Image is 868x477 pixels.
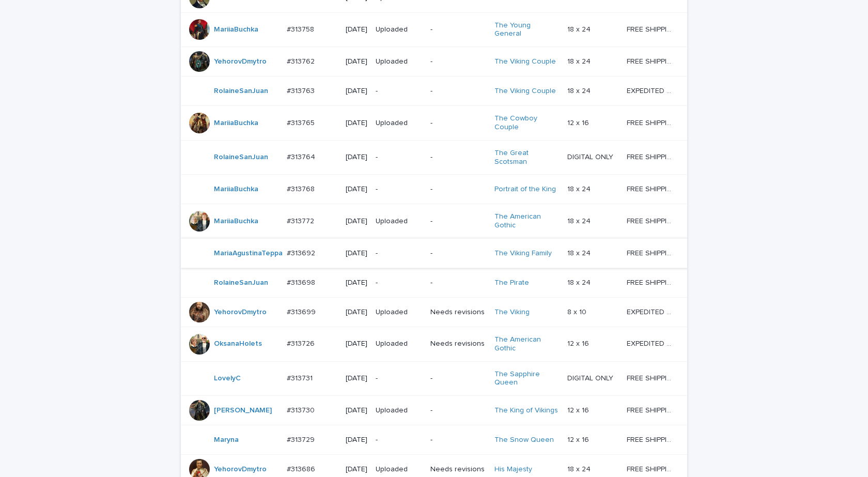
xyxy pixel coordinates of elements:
p: #313726 [287,337,317,348]
p: - [430,436,486,444]
tr: YehorovDmytro #313699#313699 [DATE]UploadedNeeds revisionsThe Viking 8 x 108 x 10 EXPEDITED SHIPP... [181,297,691,327]
a: OksanaHolets [214,340,262,348]
a: The Cowboy Couple [494,114,559,132]
p: 18 x 24 [567,463,593,474]
p: #313731 [287,372,315,383]
p: DIGITAL ONLY [567,372,615,383]
tr: MariiaBuchka #313765#313765 [DATE]Uploaded-The Cowboy Couple 12 x 1612 x 16 FREE SHIPPING - previ... [181,106,691,141]
a: MariiaBuchka [214,119,258,128]
a: Portrait of the King [494,185,556,194]
a: The Viking Couple [494,57,556,66]
p: #313772 [287,215,316,226]
a: The Great Scotsman [494,149,559,166]
p: Needs revisions [430,308,486,317]
a: His Majesty [494,465,532,474]
p: Uploaded [376,308,422,317]
p: FREE SHIPPING - preview in 1-2 business days, after your approval delivery will take 5-10 b.d. [627,183,676,194]
p: FREE SHIPPING - preview in 1-2 business days, after your approval delivery will take 5-10 b.d. [627,151,676,162]
a: YehorovDmytro [214,308,267,317]
p: - [430,87,486,96]
tr: MariiaBuchka #313758#313758 [DATE]Uploaded-The Young General 18 x 2418 x 24 FREE SHIPPING - previ... [181,12,691,47]
p: 18 x 24 [567,215,593,226]
p: - [430,119,486,128]
p: FREE SHIPPING - preview in 1-2 business days, after your approval delivery will take 5-10 b.d. [627,247,676,258]
tr: MariiaBuchka #313768#313768 [DATE]--Portrait of the King 18 x 2418 x 24 FREE SHIPPING - preview i... [181,175,691,204]
tr: MariiaBuchka #313772#313772 [DATE]Uploaded-The American Gothic 18 x 2418 x 24 FREE SHIPPING - pre... [181,204,691,239]
p: FREE SHIPPING - preview in 1-2 business days, after your approval delivery will take 5-10 b.d. [627,55,676,66]
p: - [376,153,422,162]
p: 18 x 24 [567,183,593,194]
p: #313765 [287,117,317,128]
p: #313730 [287,404,317,415]
tr: [PERSON_NAME] #313730#313730 [DATE]Uploaded-The King of Vikings 12 x 1612 x 16 FREE SHIPPING - pr... [181,396,691,425]
a: MariiaBuchka [214,185,258,194]
p: FREE SHIPPING - preview in 1-2 business days, after your approval delivery will take 5-10 b.d. [627,434,676,444]
p: #313729 [287,434,317,444]
p: EXPEDITED SHIPPING - preview in 1 business day; delivery up to 5 business days after your approval. [627,85,676,96]
p: - [430,25,486,34]
p: - [430,374,486,383]
p: [DATE] [346,308,367,317]
p: [DATE] [346,57,367,66]
p: - [430,217,486,226]
p: [DATE] [346,217,367,226]
a: YehorovDmytro [214,57,267,66]
tr: OksanaHolets #313726#313726 [DATE]UploadedNeeds revisionsThe American Gothic 12 x 1612 x 16 EXPED... [181,327,691,361]
p: 18 x 24 [567,85,593,96]
p: - [376,249,422,258]
p: FREE SHIPPING - preview in 1-2 business days, after your approval delivery will take 5-10 b.d. [627,215,676,226]
p: [DATE] [346,153,367,162]
p: Uploaded [376,406,422,415]
a: Maryna [214,436,239,444]
p: FREE SHIPPING - preview in 1-2 business days, after your approval delivery will take 5-10 b.d. [627,117,676,128]
p: 8 x 10 [567,306,588,317]
p: 12 x 16 [567,337,591,348]
a: RolaineSanJuan [214,279,268,287]
a: RolaineSanJuan [214,87,268,96]
a: The Young General [494,21,559,39]
a: The Snow Queen [494,436,554,444]
p: [DATE] [346,279,367,287]
p: 12 x 16 [567,117,591,128]
p: [DATE] [346,406,367,415]
p: - [376,436,422,444]
p: #313762 [287,55,317,66]
p: Needs revisions [430,340,486,348]
p: [DATE] [346,465,367,474]
a: The American Gothic [494,335,559,353]
p: FREE SHIPPING - preview in 1-2 business days, after your approval delivery will take 5-10 b.d. [627,372,676,383]
tr: YehorovDmytro #313762#313762 [DATE]Uploaded-The Viking Couple 18 x 2418 x 24 FREE SHIPPING - prev... [181,47,691,76]
p: [DATE] [346,185,367,194]
p: - [376,279,422,287]
p: Uploaded [376,340,422,348]
a: The King of Vikings [494,406,558,415]
a: The Pirate [494,279,529,287]
a: The Viking Couple [494,87,556,96]
a: YehorovDmytro [214,465,267,474]
a: The Viking Family [494,249,552,258]
p: 18 x 24 [567,55,593,66]
p: [DATE] [346,436,367,444]
p: [DATE] [346,249,367,258]
p: 12 x 16 [567,434,591,444]
p: Uploaded [376,119,422,128]
tr: LovelyC #313731#313731 [DATE]--The Sapphire Queen DIGITAL ONLYDIGITAL ONLY FREE SHIPPING - previe... [181,361,691,396]
p: 12 x 16 [567,404,591,415]
p: #313763 [287,85,317,96]
tr: RolaineSanJuan #313763#313763 [DATE]--The Viking Couple 18 x 2418 x 24 EXPEDITED SHIPPING - previ... [181,76,691,106]
p: DIGITAL ONLY [567,151,615,162]
p: EXPEDITED SHIPPING - preview in 1 business day; delivery up to 5 business days after your approval. [627,337,676,348]
a: MariaAgustinaTeppa [214,249,283,258]
p: Uploaded [376,57,422,66]
p: FREE SHIPPING - preview in 1-2 business days, after your approval delivery will take 5-10 b.d. [627,463,676,474]
p: FREE SHIPPING - preview in 1-2 business days, after your approval delivery will take 5-10 b.d. [627,23,676,34]
p: Uploaded [376,217,422,226]
p: FREE SHIPPING - preview in 1-2 business days, after your approval delivery will take 5-10 b.d. [627,276,676,287]
tr: RolaineSanJuan #313764#313764 [DATE]--The Great Scotsman DIGITAL ONLYDIGITAL ONLY FREE SHIPPING -... [181,140,691,175]
p: #313698 [287,276,317,287]
p: - [430,406,486,415]
p: [DATE] [346,25,367,34]
p: 18 x 24 [567,247,593,258]
p: Uploaded [376,465,422,474]
a: MariiaBuchka [214,217,258,226]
